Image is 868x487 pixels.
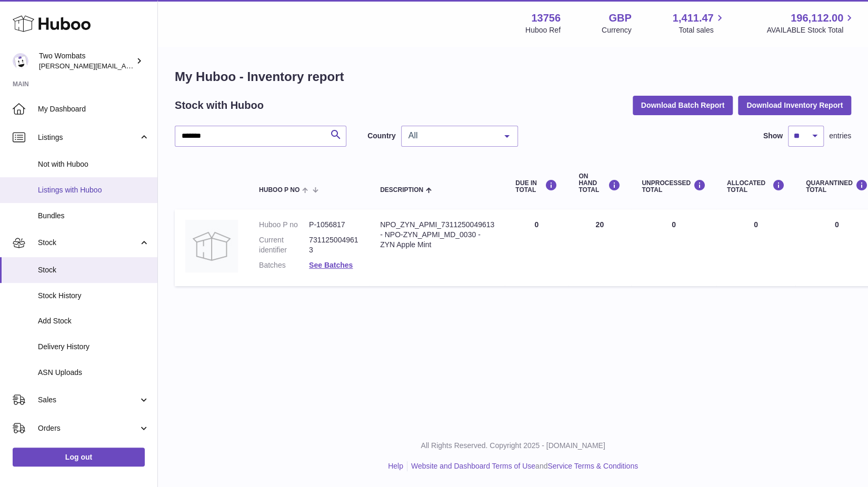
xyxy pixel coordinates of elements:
[38,133,138,143] span: Listings
[631,209,716,286] td: 0
[38,291,149,301] span: Stock History
[166,441,860,451] p: All Rights Reserved. Copyright 2025 - [DOMAIN_NAME]
[259,220,309,230] dt: Huboo P no
[259,235,309,255] dt: Current identifier
[38,211,149,221] span: Bundles
[309,261,353,269] a: See Batches
[673,11,714,25] span: 1,411.47
[578,173,621,194] div: ON HAND Total
[505,209,568,286] td: 0
[380,187,423,194] span: Description
[531,11,561,25] strong: 13756
[602,25,632,35] div: Currency
[525,25,561,35] div: Huboo Ref
[406,130,496,141] span: All
[411,462,535,470] a: Website and Dashboard Terms of Use
[13,53,28,69] img: adam.randall@twowombats.com
[38,185,149,195] span: Listings with Huboo
[835,220,839,229] span: 0
[38,238,138,248] span: Stock
[38,342,149,352] span: Delivery History
[13,448,145,466] a: Log out
[679,25,725,35] span: Total sales
[608,11,631,25] strong: GBP
[38,423,138,433] span: Orders
[38,316,149,326] span: Add Stock
[727,179,785,194] div: ALLOCATED Total
[388,462,403,470] a: Help
[175,68,851,85] h1: My Huboo - Inventory report
[259,260,309,270] dt: Batches
[39,51,134,71] div: Two Wombats
[259,187,300,194] span: Huboo P no
[738,96,851,115] button: Download Inventory Report
[367,131,396,141] label: Country
[175,98,264,113] h2: Stock with Huboo
[38,395,138,405] span: Sales
[38,368,149,378] span: ASN Uploads
[766,25,855,35] span: AVAILABLE Stock Total
[309,220,359,230] dd: P-1056817
[766,11,855,35] a: 196,112.00 AVAILABLE Stock Total
[185,220,238,272] img: product image
[806,179,868,194] div: QUARANTINED Total
[407,461,638,471] li: and
[38,265,149,275] span: Stock
[515,179,557,194] div: DUE IN TOTAL
[568,209,631,286] td: 20
[380,220,494,250] div: NPO_ZYN_APMI_7311250049613 - NPO-ZYN_APMI_MD_0030 - ZYN Apple Mint
[39,62,267,70] span: [PERSON_NAME][EMAIL_ADDRESS][PERSON_NAME][DOMAIN_NAME]
[309,235,359,255] dd: 7311250049613
[642,179,706,194] div: UNPROCESSED Total
[716,209,795,286] td: 0
[633,96,733,115] button: Download Batch Report
[38,159,149,169] span: Not with Huboo
[673,11,726,35] a: 1,411.47 Total sales
[547,462,638,470] a: Service Terms & Conditions
[829,131,851,141] span: entries
[791,11,843,25] span: 196,112.00
[763,131,783,141] label: Show
[38,104,149,114] span: My Dashboard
